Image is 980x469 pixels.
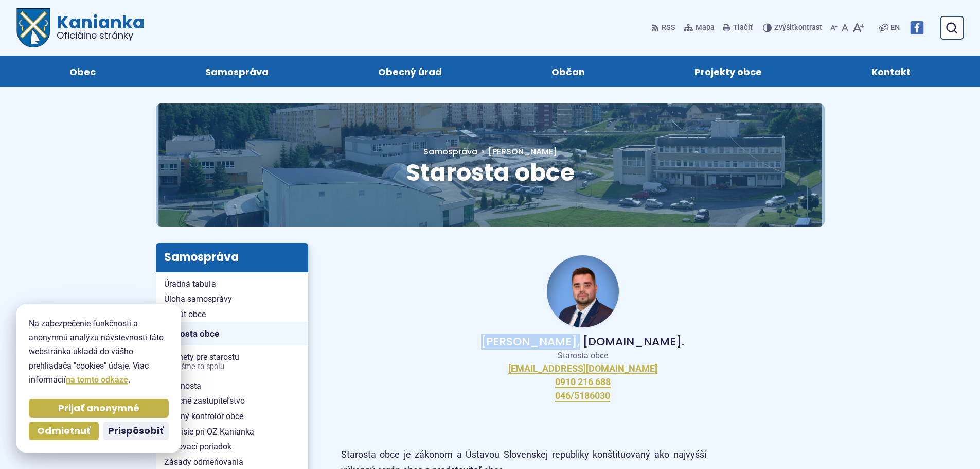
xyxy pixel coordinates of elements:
[763,17,824,39] button: Zvýšiťkontrast
[156,439,308,455] a: Rokovací poriadok
[156,350,308,374] a: Podnety pre starostuVyriešme to spolu
[423,146,477,158] a: Samospráva
[888,22,902,34] a: EN
[156,291,308,307] a: Úloha samosprávy
[508,363,657,375] a: [EMAIL_ADDRESS][DOMAIN_NAME]
[358,351,808,361] p: Starosta obce
[721,17,755,39] button: Tlačiť
[406,156,575,189] span: Starosta obce
[156,243,308,272] h3: Samospráva
[156,307,308,322] a: Štatút obce
[871,56,911,87] span: Kontakt
[733,24,753,32] span: Tlačiť
[164,409,300,424] span: Hlavný kontrolór obce
[164,276,300,292] span: Úradná tabuľa
[477,146,557,158] a: [PERSON_NAME]
[69,56,96,87] span: Obec
[547,255,619,327] img: Fotka - starosta obce
[156,393,308,409] a: Obecné zastupiteľstvo
[164,307,300,322] span: Štatút obce
[651,17,678,39] a: RSS
[555,390,610,402] a: 046/5186030
[910,21,923,34] img: Prejsť na Facebook stránku
[29,422,99,440] button: Odmietnuť
[58,403,139,414] span: Prijať anonymné
[156,424,308,440] a: Komisie pri OZ Kanianka
[358,336,808,348] p: [PERSON_NAME], [DOMAIN_NAME].
[555,376,611,388] a: 0910 216 688
[551,56,585,87] span: Občan
[164,350,300,374] span: Podnety pre starostu
[850,17,866,39] button: Zväčšiť veľkosť písma
[828,17,840,39] button: Zmenšiť veľkosť písma
[696,22,715,34] span: Mapa
[164,291,300,307] span: Úloha samosprávy
[57,31,145,40] span: Oficiálne stránky
[164,439,300,455] span: Rokovací poriadok
[29,317,169,387] p: Na zabezpečenie funkčnosti a anonymnú analýzu návštevnosti táto webstránka ukladá do vášho prehli...
[840,17,850,39] button: Nastaviť pôvodnú veľkosť písma
[827,56,955,87] a: Kontakt
[66,375,128,385] a: na tomto odkaze
[156,409,308,424] a: Hlavný kontrolór obce
[156,378,308,394] a: Prednosta
[164,326,300,342] span: Starosta obce
[164,363,300,371] span: Vyriešme to spolu
[16,8,50,47] img: Prejsť na domovskú stránku
[333,56,486,87] a: Obecný úrad
[16,8,145,47] a: Logo Kanianka, prejsť na domovskú stránku.
[103,422,169,440] button: Prispôsobiť
[650,56,807,87] a: Projekty obce
[37,425,91,437] span: Odmietnuť
[164,424,300,440] span: Komisie pri OZ Kanianka
[774,24,822,32] span: kontrast
[488,146,557,158] span: [PERSON_NAME]
[25,56,140,87] a: Obec
[50,13,145,40] span: Kanianka
[774,23,794,32] span: Zvýšiť
[161,56,313,87] a: Samospráva
[378,56,442,87] span: Obecný úrad
[205,56,269,87] span: Samospráva
[164,378,300,394] span: Prednosta
[694,56,762,87] span: Projekty obce
[164,393,300,409] span: Obecné zastupiteľstvo
[662,22,675,34] span: RSS
[682,17,717,39] a: Mapa
[507,56,630,87] a: Občan
[29,399,169,418] button: Prijať anonymné
[108,425,164,437] span: Prispôsobiť
[156,276,308,292] a: Úradná tabuľa
[890,22,900,34] span: EN
[156,322,308,345] a: Starosta obce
